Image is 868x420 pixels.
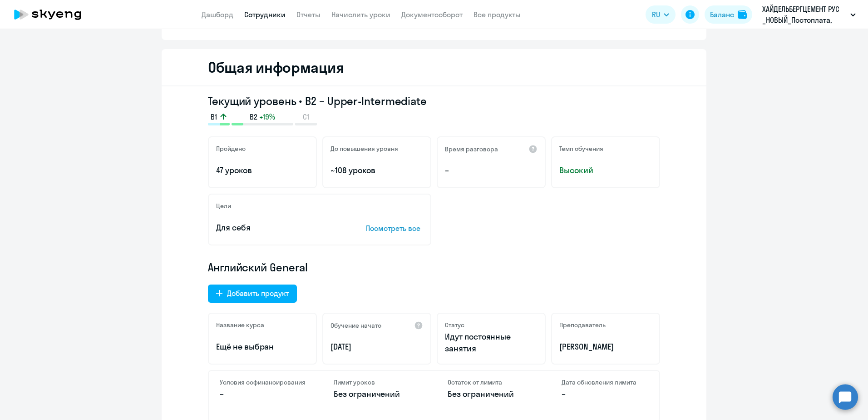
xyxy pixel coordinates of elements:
span: B1 [211,112,217,122]
a: Отчеты [296,10,321,19]
span: B2 [250,112,257,122]
h5: Название курса [216,321,264,329]
h5: Цели [216,202,231,210]
a: Все продукты [473,10,521,19]
h4: Лимит уроков [334,378,420,386]
span: Английский General [208,260,308,275]
p: Посмотреть все [366,223,423,234]
p: ХАЙДЕЛЬБЕРГЦЕМЕНТ РУС _НОВЫЙ_Постоплата, ХАЙДЕЛЬБЕРГЦЕМЕНТ РУС, ООО [762,4,847,25]
span: RU [652,9,660,20]
h5: До повышения уровня [330,145,398,153]
h3: Текущий уровень • B2 – Upper-Intermediate [208,94,660,108]
p: – [562,388,648,400]
h2: Общая информация [208,58,344,76]
div: Баланс [710,9,734,20]
h5: Обучение начато [330,321,381,330]
h4: Дата обновления лимита [562,378,648,386]
p: – [445,165,538,176]
h5: Время разговора [445,145,498,153]
h5: Преподаватель [559,321,606,329]
button: ХАЙДЕЛЬБЕРГЦЕМЕНТ РУС _НОВЫЙ_Постоплата, ХАЙДЕЛЬБЕРГЦЕМЕНТ РУС, ООО [758,4,860,25]
p: 47 уроков [216,165,309,176]
button: Добавить продукт [208,285,297,303]
h4: Условия софинансирования [220,378,306,386]
img: balance [738,10,747,19]
a: Документооборот [401,10,463,19]
h5: Темп обучения [559,145,603,153]
p: ~108 уроков [330,165,423,176]
p: [PERSON_NAME] [559,341,652,353]
p: Идут постоянные занятия [445,331,538,355]
a: Дашборд [202,10,233,19]
h5: Пройдено [216,145,246,153]
button: Балансbalance [705,5,752,24]
h5: Статус [445,321,464,329]
span: Высокий [559,165,652,176]
div: Добавить продукт [227,288,289,299]
h4: Остаток от лимита [448,378,534,386]
p: – [220,388,306,400]
p: Без ограничений [448,388,534,400]
p: Без ограничений [334,388,420,400]
p: Ещё не выбран [216,341,309,353]
button: RU [646,5,676,24]
a: Сотрудники [244,10,286,19]
span: +19% [259,112,275,122]
p: [DATE] [330,341,423,353]
p: Для себя [216,222,338,234]
span: C1 [303,112,309,122]
a: Начислить уроки [331,10,390,19]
